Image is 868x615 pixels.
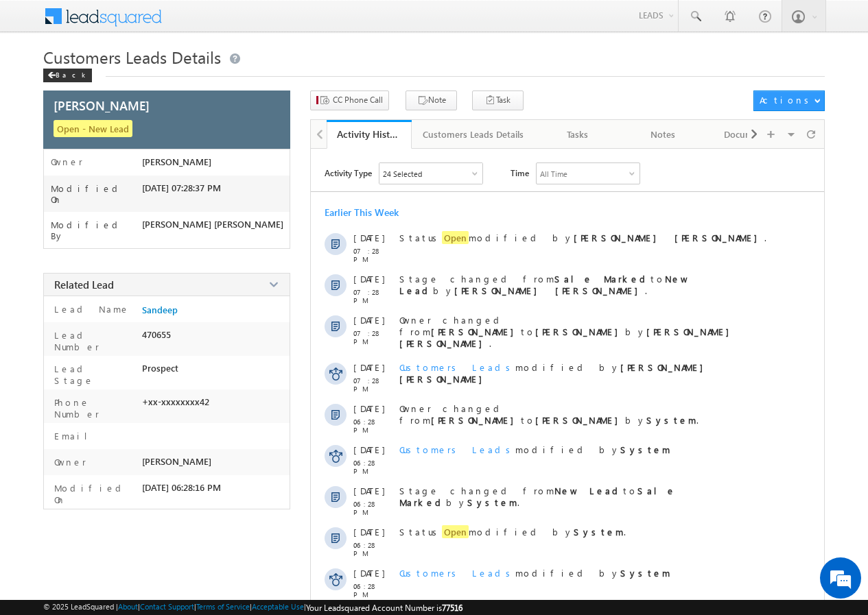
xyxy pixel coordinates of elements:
[252,602,304,611] a: Acceptable Use
[142,396,209,407] span: +xx-xxxxxxxx42
[310,91,389,110] button: CC Phone Call
[753,91,824,111] button: Actions
[399,485,676,508] strong: Sale Marked
[442,231,469,244] span: Open
[399,273,689,296] strong: New Lead
[399,326,736,349] strong: [PERSON_NAME] [PERSON_NAME]
[399,231,766,244] span: Status modified by .
[353,526,384,538] span: [DATE]
[306,603,462,613] span: Your Leadsquared Account Number is
[423,126,524,143] div: Customers Leads Details
[327,120,412,147] li: Activity History
[706,120,791,149] a: Documents
[54,97,150,114] span: [PERSON_NAME]
[51,430,98,442] label: Email
[51,303,130,315] label: Lead Name
[51,396,137,420] label: Phone Number
[353,232,384,243] span: [DATE]
[51,183,142,205] label: Modified On
[717,126,779,143] div: Documents
[142,156,211,167] span: [PERSON_NAME]
[646,414,696,426] strong: System
[632,126,694,143] div: Notes
[118,602,138,611] a: About
[54,278,114,291] span: Related Lead
[472,91,524,110] button: Task
[536,120,621,149] a: Tasks
[51,482,137,505] label: Modified On
[554,485,623,496] strong: New Lead
[399,485,676,508] span: Stage changed from to by .
[353,444,384,455] span: [DATE]
[196,602,250,611] a: Terms of Service
[554,273,650,285] strong: Sale Marked
[379,163,482,184] div: Owner Changed,Status Changed,Stage Changed,Source Changed,Notes & 19 more..
[337,128,401,141] div: Activity History
[406,91,457,110] button: Note
[142,363,178,374] span: Prospect
[325,162,372,183] span: Activity Type
[511,162,529,183] span: Time
[142,304,178,315] a: Sandeep
[353,288,395,304] span: 07:28 PM
[412,120,536,149] a: Customers Leads Details
[142,182,221,193] span: [DATE] 07:28:37 PM
[399,402,699,426] span: Owner changed from to by .
[142,329,171,340] span: 470655
[353,329,395,346] span: 07:28 PM
[399,525,626,538] span: Status modified by .
[442,603,462,613] span: 77516
[620,444,670,455] strong: System
[620,567,670,579] strong: System
[399,361,710,385] strong: [PERSON_NAME] [PERSON_NAME]
[54,120,132,137] span: Open - New Lead
[353,541,395,557] span: 06:28 PM
[51,219,142,241] label: Modified By
[43,69,92,82] div: Back
[353,582,395,599] span: 06:28 PM
[353,418,395,434] span: 06:28 PM
[547,126,609,143] div: Tasks
[327,120,412,149] a: Activity History
[535,414,625,426] strong: [PERSON_NAME]
[431,326,521,337] strong: [PERSON_NAME]
[431,414,521,426] strong: [PERSON_NAME]
[353,500,395,516] span: 06:28 PM
[760,94,814,106] div: Actions
[399,314,736,349] span: Owner changed from to by .
[399,273,689,296] span: Stage changed from to by .
[399,567,670,579] span: modified by
[467,496,517,508] strong: System
[353,567,384,579] span: [DATE]
[399,361,515,373] span: Customers Leads
[399,361,799,385] span: modified by
[43,46,221,68] span: Customers Leads Details
[325,206,399,219] div: Earlier This Week
[51,363,137,386] label: Lead Stage
[353,485,384,496] span: [DATE]
[574,232,764,243] strong: [PERSON_NAME] [PERSON_NAME]
[142,456,211,467] span: [PERSON_NAME]
[574,526,624,538] strong: System
[142,219,283,230] span: [PERSON_NAME] [PERSON_NAME]
[621,120,706,149] a: Notes
[353,459,395,475] span: 06:28 PM
[43,602,462,613] span: © 2025 LeadSquared | | | | |
[51,456,86,468] label: Owner
[540,169,567,178] div: All Time
[399,444,670,455] span: modified by
[353,361,384,373] span: [DATE]
[140,602,194,611] a: Contact Support
[51,329,137,352] label: Lead Number
[142,482,221,493] span: [DATE] 06:28:16 PM
[399,444,515,455] span: Customers Leads
[442,525,469,538] span: Open
[353,247,395,263] span: 07:28 PM
[353,376,395,393] span: 07:28 PM
[333,94,383,106] span: CC Phone Call
[383,169,422,178] div: 24 Selected
[399,567,515,579] span: Customers Leads
[51,156,83,167] label: Owner
[353,273,384,285] span: [DATE]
